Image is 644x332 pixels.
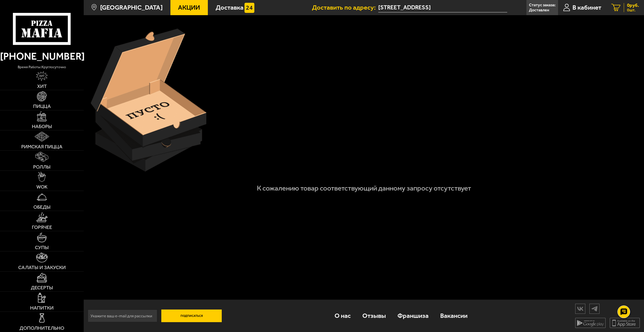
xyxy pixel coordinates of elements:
[32,225,52,230] span: Горячее
[21,144,62,149] span: Римская пицца
[31,285,53,290] span: Десерты
[627,8,639,12] span: 0 шт.
[35,245,49,250] span: Супы
[378,3,507,12] input: Ваш адрес доставки
[33,205,51,210] span: Обеды
[529,3,556,7] p: Статус заказа:
[18,265,66,270] span: Салаты и закуски
[357,305,392,327] a: Отзывы
[178,4,200,11] span: Акции
[100,4,163,11] span: [GEOGRAPHIC_DATA]
[33,104,51,109] span: Пицца
[572,4,601,11] span: В кабинет
[30,305,54,311] span: Напитки
[161,310,222,322] button: Подписаться
[312,4,378,11] span: Доставить по адресу:
[329,305,357,327] a: О нас
[575,304,585,313] img: vk
[590,304,599,313] img: tg
[37,84,47,89] span: Хит
[627,3,639,8] span: 0 руб.
[216,4,243,11] span: Доставка
[19,326,64,331] span: Дополнительно
[33,164,51,170] span: Роллы
[226,185,502,192] p: К сожалению товар соответствующий данному запросу отсутствует
[32,124,52,129] span: Наборы
[88,310,157,322] input: Укажите ваш e-mail для рассылки
[36,184,48,189] span: WOK
[434,305,473,327] a: Вакансии
[529,8,549,12] p: Доставлен
[392,305,434,327] a: Франшиза
[245,3,255,13] img: 15daf4d41897b9f0e9f617042186c801.svg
